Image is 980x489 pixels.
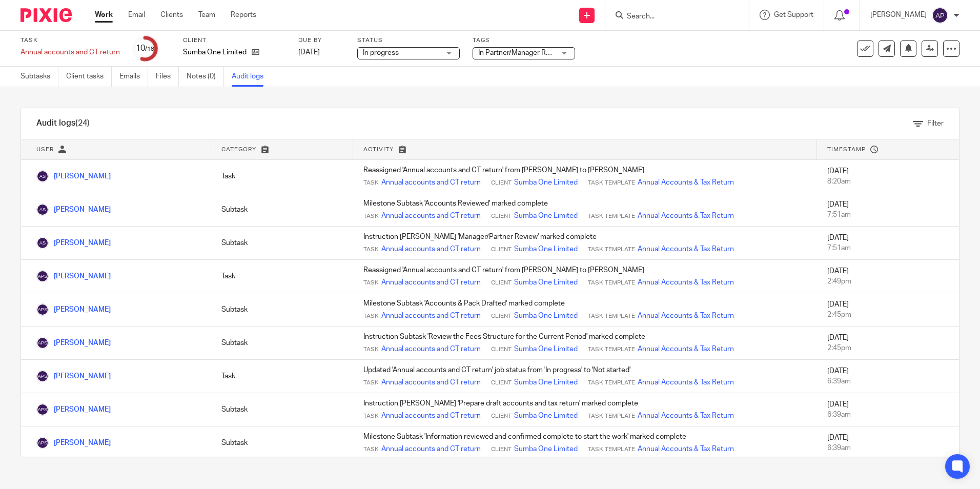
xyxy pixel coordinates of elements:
[827,443,949,453] div: 6:39am
[36,373,111,380] a: [PERSON_NAME]
[638,311,734,321] a: Annual Accounts & Tax Return
[160,10,183,20] a: Clients
[36,306,111,313] a: [PERSON_NAME]
[927,120,944,127] span: Filter
[36,170,49,182] img: Alisha Shrestha
[357,36,460,45] label: Status
[66,67,112,87] a: Client tasks
[827,210,949,220] div: 7:51am
[817,227,959,260] td: [DATE]
[514,177,578,188] a: Sumba One Limited
[36,437,49,449] img: Amrit Prasad Subedi
[381,444,481,454] a: Annual accounts and CT return
[353,327,817,360] td: Instruction Subtask 'Review the Fees Structure for the Current Period' marked complete
[817,360,959,393] td: [DATE]
[36,339,111,347] a: [PERSON_NAME]
[638,277,734,288] a: Annual Accounts & Tax Return
[491,412,512,420] span: Client
[95,10,113,20] a: Work
[231,10,256,20] a: Reports
[363,445,379,454] span: Task
[21,47,120,57] div: Annual accounts and CT return
[827,410,949,420] div: 6:39am
[36,403,49,416] img: Amrit Prasad Subedi
[363,312,379,320] span: Task
[36,439,111,446] a: [PERSON_NAME]
[817,160,959,193] td: [DATE]
[817,426,959,460] td: [DATE]
[363,49,399,56] span: In progress
[211,426,353,460] td: Subtask
[588,345,635,354] span: Task Template
[363,147,394,152] span: Activity
[817,293,959,327] td: [DATE]
[211,227,353,260] td: Subtask
[353,293,817,327] td: Milestone Subtask 'Accounts & Pack Drafted' marked complete
[221,147,256,152] span: Category
[491,246,512,254] span: Client
[817,193,959,227] td: [DATE]
[36,203,49,216] img: Alisha Shrestha
[156,67,179,87] a: Files
[514,377,578,388] a: Sumba One Limited
[381,177,481,188] a: Annual accounts and CT return
[491,379,512,387] span: Client
[232,67,271,87] a: Audit logs
[588,212,635,220] span: Task Template
[21,36,120,45] label: Task
[183,47,247,57] p: Sumba One Limited
[827,376,949,386] div: 6:39am
[588,412,635,420] span: Task Template
[473,36,575,45] label: Tags
[514,244,578,254] a: Sumba One Limited
[363,179,379,187] span: Task
[183,36,285,45] label: Client
[478,49,564,56] span: In Partner/Manager Review
[491,212,512,220] span: Client
[381,211,481,221] a: Annual accounts and CT return
[932,7,948,24] img: svg%3E
[817,327,959,360] td: [DATE]
[491,445,512,454] span: Client
[491,345,512,354] span: Client
[626,12,718,22] input: Search
[638,211,734,221] a: Annual Accounts & Tax Return
[298,49,320,56] span: [DATE]
[363,345,379,354] span: Task
[774,11,813,18] span: Get Support
[353,227,817,260] td: Instruction [PERSON_NAME] 'Manager/Partner Review' marked complete
[21,8,72,22] img: Pixie
[128,10,145,20] a: Email
[136,43,154,54] div: 10
[381,277,481,288] a: Annual accounts and CT return
[638,177,734,188] a: Annual Accounts & Tax Return
[298,36,344,45] label: Due by
[588,312,635,320] span: Task Template
[514,277,578,288] a: Sumba One Limited
[588,379,635,387] span: Task Template
[36,303,49,316] img: Amrit Prasad Subedi
[381,311,481,321] a: Annual accounts and CT return
[353,393,817,426] td: Instruction [PERSON_NAME] 'Prepare draft accounts and tax return' marked complete
[381,344,481,354] a: Annual accounts and CT return
[827,243,949,253] div: 7:51am
[353,193,817,227] td: Milestone Subtask 'Accounts Reviewed' marked complete
[363,212,379,220] span: Task
[870,10,927,20] p: [PERSON_NAME]
[36,239,111,247] a: [PERSON_NAME]
[514,311,578,321] a: Sumba One Limited
[211,327,353,360] td: Subtask
[198,10,215,20] a: Team
[827,176,949,187] div: 8:20am
[36,237,49,249] img: Alisha Shrestha
[36,206,111,213] a: [PERSON_NAME]
[211,260,353,293] td: Task
[211,293,353,327] td: Subtask
[514,444,578,454] a: Sumba One Limited
[211,193,353,227] td: Subtask
[145,46,154,52] small: /18
[491,279,512,287] span: Client
[36,147,54,152] span: User
[353,360,817,393] td: Updated 'Annual accounts and CT return' job status from 'In progress' to 'Not started'
[36,173,111,180] a: [PERSON_NAME]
